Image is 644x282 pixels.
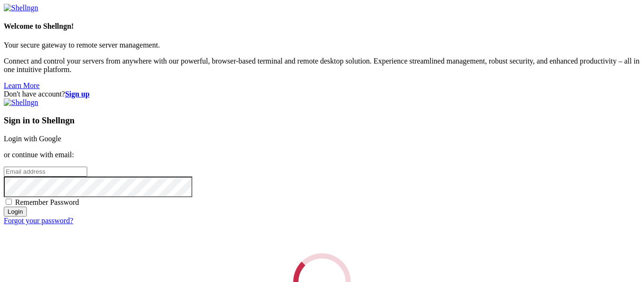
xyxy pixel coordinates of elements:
img: Shellngn [4,4,38,12]
a: Forgot your password? [4,217,73,225]
input: Email address [4,167,87,177]
div: Don't have account? [4,90,640,98]
h4: Welcome to Shellngn! [4,22,640,31]
h3: Sign in to Shellngn [4,115,640,126]
p: Connect and control your servers from anywhere with our powerful, browser-based terminal and remo... [4,57,640,74]
input: Remember Password [6,199,12,205]
a: Login with Google [4,135,61,143]
p: Your secure gateway to remote server management. [4,41,640,49]
a: Sign up [65,90,90,98]
a: Learn More [4,81,40,89]
span: Remember Password [15,198,79,206]
p: or continue with email: [4,151,640,159]
img: Shellngn [4,98,38,107]
input: Login [4,207,27,217]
